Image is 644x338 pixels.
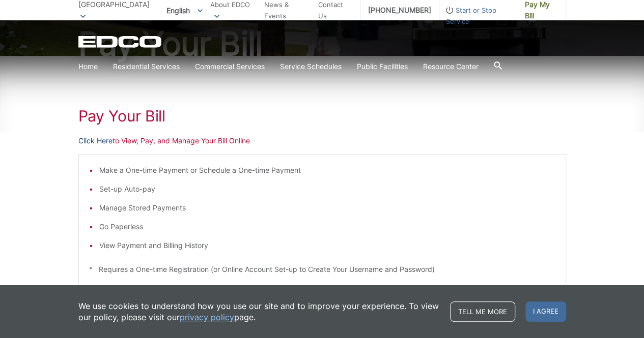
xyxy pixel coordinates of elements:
a: Resource Center [423,61,479,72]
p: to View, Pay, and Manage Your Bill Online [78,135,566,146]
a: Tell me more [450,301,515,322]
a: Residential Services [113,61,180,72]
li: Go Paperless [99,221,555,232]
p: We use cookies to understand how you use our site and to improve your experience. To view our pol... [78,300,440,323]
a: EDCD logo. Return to the homepage. [78,36,163,48]
li: Manage Stored Payments [99,202,555,213]
a: Public Facilities [357,61,408,72]
a: privacy policy [180,312,234,323]
li: Make a One-time Payment or Schedule a One-time Payment [99,165,555,176]
span: English [159,2,210,19]
a: Home [78,61,98,72]
li: Set-up Auto-pay [99,183,555,195]
li: View Payment and Billing History [99,240,555,251]
p: * Requires a One-time Registration (or Online Account Set-up to Create Your Username and Password) [89,264,555,275]
a: Commercial Services [195,61,265,72]
a: Click Here [78,135,113,146]
a: Service Schedules [280,61,342,72]
h1: Pay Your Bill [78,107,566,125]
